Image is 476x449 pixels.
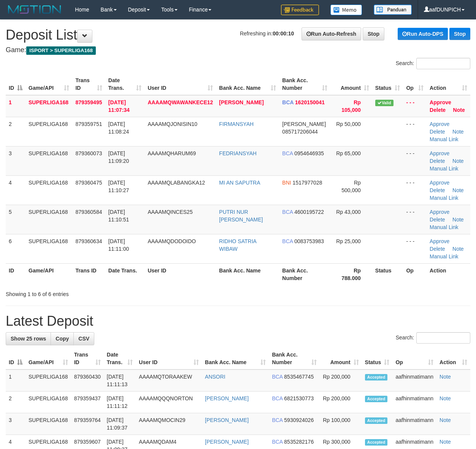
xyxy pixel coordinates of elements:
span: Accepted [365,396,388,402]
span: BCA [272,417,282,423]
td: aafhinmatimann [392,369,436,392]
span: Copy 4600195722 to clipboard [294,209,324,215]
th: Action: activate to sort column ascending [427,73,470,95]
span: Show 25 rows [11,336,46,342]
span: 879360584 [75,209,102,215]
td: - - - [403,146,427,175]
span: AAAAMQDODOIDO [148,238,196,244]
a: Note [453,107,465,113]
th: Rp 788.000 [330,263,372,285]
span: Rp 50,000 [336,121,361,127]
a: [PERSON_NAME] [219,99,263,105]
td: - - - [403,175,427,205]
th: Date Trans.: activate to sort column ascending [105,73,145,95]
th: User ID [144,263,216,285]
h1: Deposit List [6,27,470,43]
a: Approve [430,121,449,127]
span: Refreshing in: [240,30,294,37]
td: Rp 200,000 [320,369,362,392]
span: 879359495 [75,99,102,105]
td: SUPERLIGA168 [25,117,72,146]
th: ID: activate to sort column descending [6,348,25,369]
span: Copy [56,336,69,342]
a: Note [452,158,464,164]
th: Bank Acc. Name: activate to sort column ascending [216,73,279,95]
span: 879360475 [75,180,102,186]
img: Feedback.jpg [281,5,319,15]
span: Accepted [365,417,388,424]
span: Rp 43,000 [336,209,361,215]
th: User ID: activate to sort column ascending [136,348,202,369]
td: SUPERLIGA168 [25,95,72,117]
td: [DATE] 11:11:13 [104,369,136,392]
a: Manual Link [430,195,459,201]
a: Manual Link [430,253,459,260]
th: Op [403,263,427,285]
a: CSV [73,332,94,345]
td: - - - [403,117,427,146]
td: SUPERLIGA168 [25,146,72,175]
span: [DATE] 11:09:20 [108,150,129,164]
span: [DATE] 11:11:00 [108,238,129,252]
th: ID [6,263,25,285]
span: Copy 8535282176 to clipboard [284,439,314,445]
span: [DATE] 11:08:24 [108,121,129,135]
td: 2 [6,392,25,413]
a: Note [452,246,464,252]
a: Run Auto-DPS [398,28,448,40]
th: Op: activate to sort column ascending [403,73,427,95]
h1: Latest Deposit [6,314,470,329]
span: Rp 500,000 [341,180,361,193]
span: CSV [78,336,89,342]
span: Copy 8535467745 to clipboard [284,374,314,380]
td: 3 [6,413,25,435]
img: MOTION_logo.png [6,4,63,15]
span: Copy 5930924026 to clipboard [284,417,314,423]
th: Trans ID: activate to sort column ascending [72,73,105,95]
td: SUPERLIGA168 [25,175,72,205]
th: Bank Acc. Number: activate to sort column ascending [269,348,320,369]
a: Note [452,187,464,193]
td: Rp 100,000 [320,413,362,435]
span: [DATE] 11:10:51 [108,209,129,223]
h4: Game: [6,46,470,54]
a: Approve [430,238,449,244]
a: Approve [430,99,451,105]
img: panduan.png [374,5,412,15]
a: Approve [430,150,449,156]
span: AAAAMQLABANGKA12 [148,180,205,186]
a: Approve [430,180,449,186]
th: Action: activate to sort column ascending [436,348,470,369]
span: BCA [282,99,294,105]
a: Manual Link [430,166,459,172]
span: BNI [282,180,291,186]
span: Copy 085717206044 to clipboard [282,129,317,135]
th: Bank Acc. Name: activate to sort column ascending [202,348,269,369]
span: Accepted [365,374,388,381]
a: Delete [430,129,445,135]
strong: 00:00:10 [273,30,294,37]
a: Stop [363,27,384,40]
th: Date Trans. [105,263,145,285]
img: Button%20Memo.svg [330,5,362,15]
a: Manual Link [430,136,459,142]
td: 2 [6,117,25,146]
th: Status: activate to sort column ascending [372,73,403,95]
td: 3 [6,146,25,175]
th: Game/API: activate to sort column ascending [25,348,71,369]
a: Note [440,417,451,423]
a: Show 25 rows [6,332,51,345]
span: Rp 105,000 [341,99,361,113]
a: Delete [430,217,445,223]
td: 1 [6,95,25,117]
a: Run Auto-Refresh [301,27,361,40]
td: SUPERLIGA168 [25,392,71,413]
a: ANSORI [205,374,225,380]
a: RIDHO SATRIA WIBAW [219,238,256,252]
th: Op: activate to sort column ascending [392,348,436,369]
span: ISPORT > SUPERLIGA168 [26,46,96,55]
span: AAAAMQWAWANKECE12 [148,99,213,105]
span: [DATE] 11:07:34 [108,99,130,113]
span: BCA [282,238,293,244]
span: Copy 1517977028 to clipboard [293,180,322,186]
